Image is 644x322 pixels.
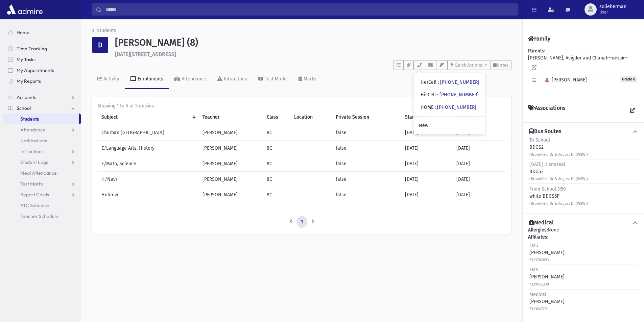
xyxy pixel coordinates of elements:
[529,219,554,226] h4: Medical
[3,92,81,103] a: Accounts
[97,109,198,125] th: Subject
[3,157,81,168] a: Student Logs
[435,104,436,110] span: :
[212,70,253,89] a: Infractions
[263,171,290,187] td: 8C
[529,137,550,143] span: To School
[97,187,198,202] td: Hebrew
[529,186,566,192] span: From School 3:50
[20,127,45,133] span: Attendance
[421,104,476,111] div: HOME
[17,67,54,73] span: My Appointments
[490,60,511,70] button: Notes
[17,105,31,111] span: School
[198,171,263,187] td: [PERSON_NAME]
[401,156,452,171] td: [DATE]
[17,94,36,100] span: Accounts
[529,152,588,157] small: (Brookfield Dr & August Dr (WSW))
[263,76,288,82] div: Test Marks
[17,46,47,52] span: Time Tracking
[17,78,41,84] span: My Reports
[497,63,508,68] span: Notes
[452,171,506,187] td: [DATE]
[20,213,58,219] span: Teacher Schedule
[3,103,81,114] a: School
[452,140,506,156] td: [DATE]
[3,178,81,189] a: Test Marks
[529,267,538,273] span: EMS
[529,201,588,206] small: (Brookfield Dr & August Dr (WSW))
[263,140,290,156] td: 8C
[97,156,198,171] td: E/Math, Science
[529,185,588,207] div: white BDGS6P
[97,171,198,187] td: H/Navi
[542,77,587,83] span: [PERSON_NAME]
[20,181,43,187] span: Test Marks
[115,51,511,57] h6: [DATE][STREET_ADDRESS]
[421,79,479,86] div: HerCell
[20,202,49,208] span: PTC Schedule
[20,159,48,165] span: Student Logs
[455,63,482,68] span: Quick Actions
[20,138,47,144] span: Notifications
[332,156,401,171] td: false
[529,177,588,181] small: (Brookfield Dr & August Dr (WSW))
[401,125,452,140] td: [DATE]
[332,171,401,187] td: false
[599,4,626,9] span: solieberman
[125,70,169,89] a: Enrollments
[413,119,485,132] a: New
[3,168,81,178] a: Meal Attendance
[198,140,263,156] td: [PERSON_NAME]
[529,258,549,262] small: 7323702693
[263,109,290,125] th: Class
[198,156,263,171] td: [PERSON_NAME]
[302,76,316,82] div: Marks
[599,9,626,15] span: User
[102,3,518,16] input: Search
[263,156,290,171] td: 8C
[20,170,57,176] span: Meal Attendance
[529,137,588,158] div: BDGS2
[452,187,506,202] td: [DATE]
[3,135,81,146] a: Notifications
[20,116,39,122] span: Students
[3,54,81,65] a: My Tasks
[136,76,163,82] div: Enrollments
[3,189,81,200] a: Report Cards
[222,76,247,82] div: Infractions
[332,187,401,202] td: false
[401,109,452,125] th: Start Date
[439,92,479,98] a: [PHONE_NUMBER]
[437,104,476,110] a: [PHONE_NUMBER]
[92,37,108,53] div: D
[263,125,290,140] td: 8C
[528,128,639,135] button: Bus Routes
[332,140,401,156] td: false
[332,125,401,140] td: false
[3,200,81,211] a: PTC Schedule
[198,109,263,125] th: Teacher
[529,282,549,287] small: 7329055219
[529,162,565,167] span: [DATE] Dismissal
[92,70,125,89] a: Activity
[529,242,565,263] div: [PERSON_NAME]
[529,291,565,312] div: [PERSON_NAME]
[528,234,548,240] b: Affiliates:
[20,192,49,198] span: Report Cards
[263,187,290,202] td: 8C
[3,76,81,86] a: My Reports
[401,171,452,187] td: [DATE]
[529,266,565,288] div: [PERSON_NAME]
[528,219,639,226] button: Medical
[3,211,81,222] a: Teacher Schedule
[3,65,81,76] a: My Appointments
[97,125,198,140] td: Churban [GEOGRAPHIC_DATA]
[97,102,506,109] div: Showing 1 to 5 of 5 entries
[529,307,548,311] small: 7323647770
[437,92,438,98] span: :
[421,91,479,98] div: HisCell
[438,79,439,85] span: :
[253,70,293,89] a: Test Marks
[102,76,119,82] div: Activity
